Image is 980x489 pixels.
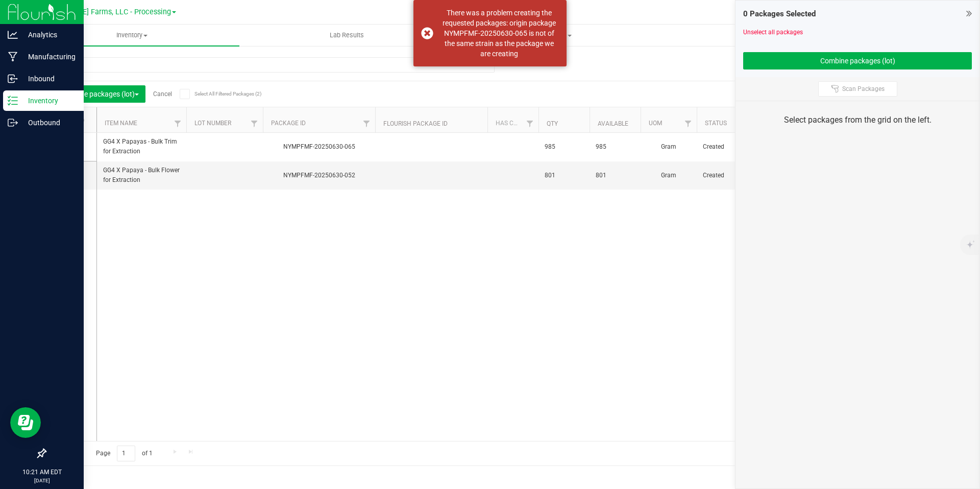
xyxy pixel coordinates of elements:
span: Select All Filtered Packages (2) [194,91,246,97]
input: Search Package ID, Item Name, SKU, Lot or Part Number... [45,57,495,73]
span: GG4 X Papaya - Bulk Flower for Extraction [103,166,180,185]
a: Filter [680,115,697,132]
a: Package ID [271,120,306,127]
span: 801 [596,171,634,180]
span: GG4 X Papayas - Bulk Trim for Extraction [103,137,180,156]
inline-svg: Analytics [8,30,18,40]
inline-svg: Manufacturing [8,52,18,62]
div: NYMPFMF-20250630-065 [261,142,377,152]
span: [PERSON_NAME] Farms, LLC - Processing [33,8,171,16]
a: Cancel [153,90,172,98]
div: Select packages from the grid on the left. [748,114,967,126]
span: 801 [545,171,583,180]
span: Page of 1 [87,446,161,461]
inline-svg: Outbound [8,118,18,128]
p: Outbound [18,117,79,129]
th: Has COA [487,107,538,133]
a: Unselect all packages [743,29,803,36]
p: Analytics [18,29,79,41]
p: Inbound [18,73,79,85]
button: Combine packages (lot) [743,52,972,69]
a: Filter [246,115,263,132]
input: 1 [117,446,135,461]
p: Manufacturing [18,51,79,63]
a: Item Name [105,120,137,127]
a: Filter [169,115,186,132]
inline-svg: Inbound [8,74,18,84]
a: Inventory [24,25,239,46]
span: 985 [545,142,583,152]
inline-svg: Inventory [8,96,18,106]
a: Inventory Counts [670,25,885,46]
a: Qty [547,120,558,127]
a: Lot Number [194,120,231,127]
span: Created [703,142,747,152]
span: Gram [647,171,691,180]
a: Flourish Package ID [383,120,448,127]
p: Inventory [18,95,79,107]
a: Status [705,120,727,127]
span: Combine packages (lot) [60,90,139,98]
p: [DATE] [5,477,79,484]
span: Created [703,171,747,180]
button: Scan Packages [818,81,897,97]
a: Available [598,120,628,127]
a: UOM [649,120,662,127]
span: Inventory [24,31,239,40]
span: 985 [596,142,634,152]
a: Lab Results [239,25,454,46]
span: Gram [647,142,691,152]
a: Filter [358,115,375,132]
div: There was a problem creating the requested packages: origin package NYMPFMF-20250630-065 is not o... [439,8,559,59]
button: Combine packages (lot) [53,85,145,103]
span: Lab Results [316,31,378,40]
span: Scan Packages [842,85,885,93]
a: Filter [522,115,538,132]
p: 10:21 AM EDT [5,468,79,477]
iframe: Resource center [10,407,41,438]
div: NYMPFMF-20250630-052 [261,171,377,180]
